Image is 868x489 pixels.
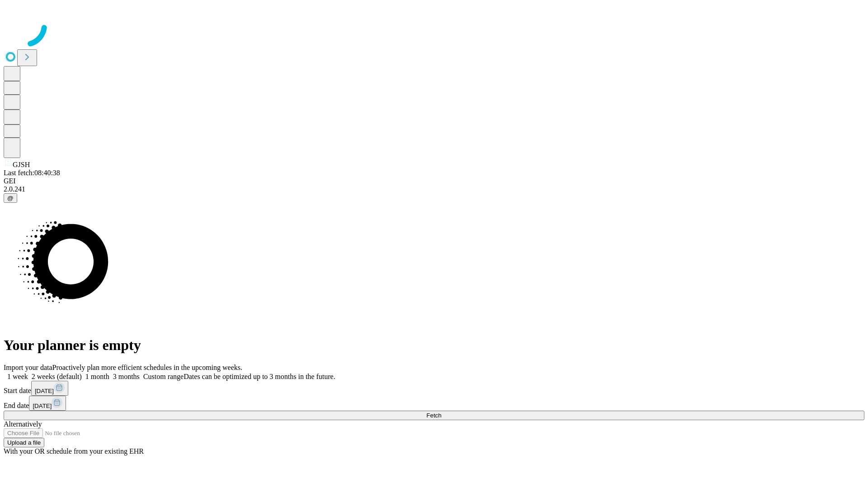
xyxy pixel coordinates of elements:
[143,373,184,380] span: Custom range
[113,373,140,380] span: 3 months
[4,193,17,203] button: @
[4,364,52,371] span: Import your data
[32,373,82,380] span: 2 weeks (default)
[52,364,242,371] span: Proactively plan more efficient schedules in the upcoming weeks.
[7,195,14,201] span: @
[426,412,441,419] span: Fetch
[4,185,864,193] div: 2.0.241
[35,388,54,394] span: [DATE]
[33,403,52,409] span: [DATE]
[7,373,28,380] span: 1 week
[4,438,44,447] button: Upload a file
[29,396,66,411] button: [DATE]
[4,420,42,428] span: Alternatively
[4,396,864,411] div: End date
[4,169,60,177] span: Last fetch: 08:40:38
[13,161,30,168] span: GJSH
[4,447,144,455] span: With your OR schedule from your existing EHR
[4,337,864,354] h1: Your planner is empty
[85,373,109,380] span: 1 month
[31,381,68,396] button: [DATE]
[4,381,864,396] div: Start date
[184,373,335,380] span: Dates can be optimized up to 3 months in the future.
[4,177,864,185] div: GEI
[4,411,864,420] button: Fetch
